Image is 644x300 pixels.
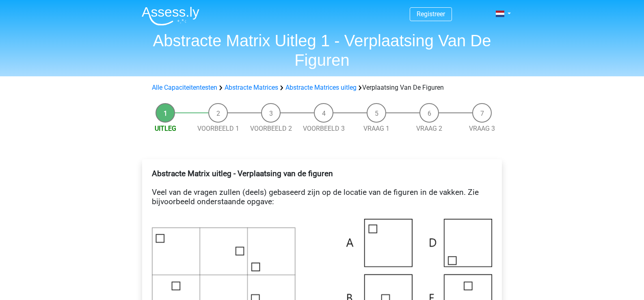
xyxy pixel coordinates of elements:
[142,6,199,26] img: Assessly
[417,10,445,18] a: Registreer
[285,84,357,91] a: Abstracte Matrices uitleg
[152,169,492,216] h4: Veel van de vragen zullen (deels) gebaseerd zijn op de locatie van de figuren in de vakken. Zie b...
[225,84,278,91] a: Abstracte Matrices
[149,83,495,93] div: Verplaatsing Van De Figuren
[155,125,176,132] a: Uitleg
[363,125,389,132] a: Vraag 1
[469,125,495,132] a: Vraag 3
[152,84,217,91] a: Alle Capaciteitentesten
[303,125,345,132] a: Voorbeeld 3
[197,125,239,132] a: Voorbeeld 1
[135,31,509,70] h1: Abstracte Matrix Uitleg 1 - Verplaatsing Van De Figuren
[416,125,442,132] a: Vraag 2
[152,169,333,178] b: Abstracte Matrix uitleg - Verplaatsing van de figuren
[250,125,292,132] a: Voorbeeld 2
